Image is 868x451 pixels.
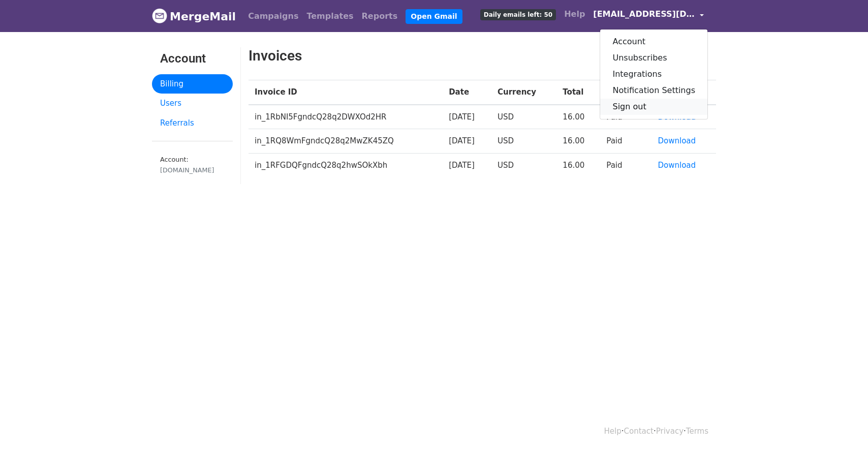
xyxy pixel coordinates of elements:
[556,129,600,154] td: 16.00
[244,6,302,26] a: Campaigns
[600,34,707,50] a: Account
[658,161,696,170] a: Download
[443,153,491,177] td: [DATE]
[600,50,707,66] a: Unsubscribes
[249,105,443,129] td: in_1RbNI5FgndcQ28q2DWXOd2HR
[556,80,600,105] th: Total
[443,105,491,129] td: [DATE]
[491,105,556,129] td: USD
[600,99,707,115] a: Sign out
[658,112,696,122] a: Download
[160,51,225,66] h3: Account
[604,427,622,436] a: Help
[556,153,600,177] td: 16.00
[476,4,560,24] a: Daily emails left: 50
[249,47,636,65] h2: Invoices
[658,136,696,145] a: Download
[358,6,402,26] a: Reports
[302,6,357,26] a: Templates
[480,9,556,20] span: Daily emails left: 50
[491,153,556,177] td: USD
[600,153,652,177] td: Paid
[491,80,556,105] th: Currency
[152,74,233,94] a: Billing
[160,165,225,175] div: [DOMAIN_NAME]
[160,156,225,175] small: Account:
[443,129,491,154] td: [DATE]
[600,82,707,99] a: Notification Settings
[249,80,443,105] th: Invoice ID
[406,9,462,24] a: Open Gmail
[152,113,233,133] a: Referrals
[152,94,233,113] a: Users
[491,129,556,154] td: USD
[624,427,654,436] a: Contact
[249,153,443,177] td: in_1RFGDQFgndcQ28q2hwSOkXbh
[560,4,589,24] a: Help
[600,66,707,82] a: Integrations
[152,8,167,23] img: MergeMail logo
[589,4,708,28] a: [EMAIL_ADDRESS][DOMAIN_NAME]
[556,105,600,129] td: 16.00
[249,129,443,154] td: in_1RQ8WmFgndcQ28q2MwZK45ZQ
[443,80,491,105] th: Date
[600,129,652,154] td: Paid
[686,427,708,436] a: Terms
[656,427,684,436] a: Privacy
[600,29,708,119] div: [EMAIL_ADDRESS][DOMAIN_NAME]
[593,8,695,20] span: [EMAIL_ADDRESS][DOMAIN_NAME]
[152,6,236,27] a: MergeMail
[817,402,868,451] iframe: Chat Widget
